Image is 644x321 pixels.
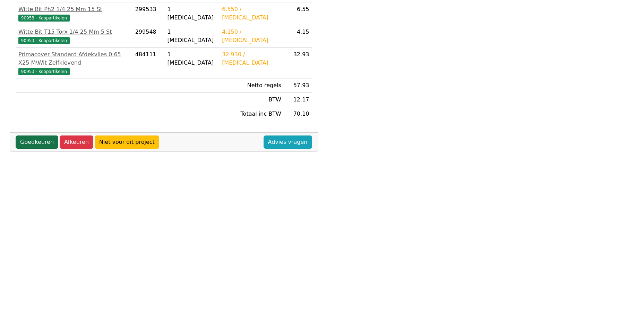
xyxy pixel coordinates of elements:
[284,25,312,48] td: 4.15
[95,135,159,149] a: Niet voor dit project
[284,79,312,93] td: 57.93
[219,93,284,107] td: BTW
[132,48,165,79] td: 484111
[264,135,312,149] a: Advies vragen
[132,25,165,48] td: 299548
[168,50,217,67] div: 1 [MEDICAL_DATA]
[18,5,130,14] div: Witte Bit Ph2 1/4 25 Mm 15 St
[18,5,130,22] a: Witte Bit Ph2 1/4 25 Mm 15 St90953 - Koopartikelen
[18,28,130,44] a: Witte Bit T15 Torx 1/4 25 Mm 5 St90953 - Koopartikelen
[18,50,130,75] a: Primacover Standard Afdekvlies 0,65 X25 M\Wit Zelfklevend90953 - Koopartikelen
[18,37,70,44] span: 90953 - Koopartikelen
[168,28,217,44] div: 1 [MEDICAL_DATA]
[219,107,284,121] td: Totaal inc BTW
[219,79,284,93] td: Netto regels
[18,28,130,36] div: Witte Bit T15 Torx 1/4 25 Mm 5 St
[284,48,312,79] td: 32.93
[284,107,312,121] td: 70.10
[284,93,312,107] td: 12.17
[222,5,281,22] div: 6.550 / [MEDICAL_DATA]
[284,2,312,25] td: 6.55
[16,135,58,149] a: Goedkeuren
[18,68,70,75] span: 90953 - Koopartikelen
[222,50,281,67] div: 32.930 / [MEDICAL_DATA]
[18,50,130,67] div: Primacover Standard Afdekvlies 0,65 X25 M\Wit Zelfklevend
[18,15,70,22] span: 90953 - Koopartikelen
[132,2,165,25] td: 299533
[60,135,93,149] a: Afkeuren
[222,28,281,44] div: 4.150 / [MEDICAL_DATA]
[168,5,217,22] div: 1 [MEDICAL_DATA]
